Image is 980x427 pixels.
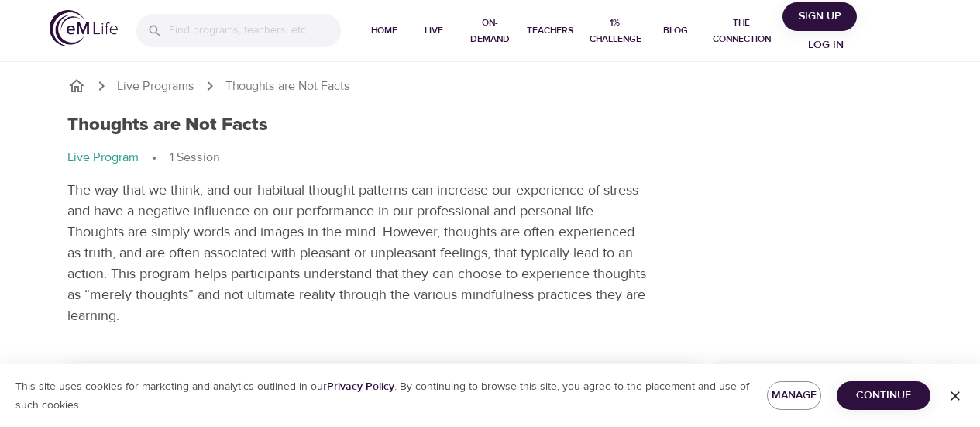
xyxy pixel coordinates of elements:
span: Live [415,22,452,39]
p: Thoughts are Not Facts [225,77,350,95]
button: Sign Up [782,2,857,31]
button: Manage [767,381,821,410]
a: Privacy Policy [327,380,394,394]
nav: breadcrumb [67,77,913,95]
span: Log in [795,36,857,55]
p: 1 Session [170,149,219,167]
span: Blog [657,22,694,39]
p: Live Program [67,149,139,167]
img: logo [50,10,118,46]
span: Teachers [527,22,573,39]
button: Log in [789,31,863,60]
nav: breadcrumb [67,149,913,167]
span: 1% Challenge [586,15,644,47]
span: Home [366,22,403,39]
p: The way that we think, and our habitual thought patterns can increase our experience of stress an... [67,180,648,326]
a: Live Programs [117,77,194,95]
span: Manage [779,386,809,405]
input: Find programs, teachers, etc... [169,14,341,47]
button: Continue [837,381,930,410]
span: On-Demand [465,15,514,47]
h1: Thoughts are Not Facts [67,114,268,136]
span: Sign Up [789,7,851,26]
span: Continue [849,386,918,405]
span: The Connection [707,15,776,47]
